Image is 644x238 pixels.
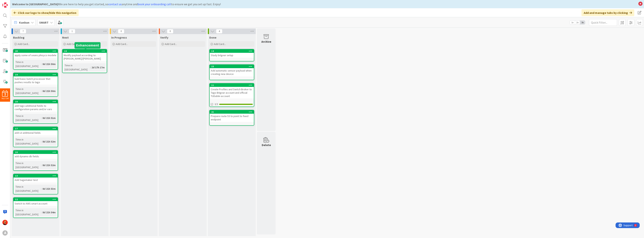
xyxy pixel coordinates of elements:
div: Time in [GEOGRAPHIC_DATA] [15,208,41,216]
div: Archive [261,39,271,44]
span: : [90,65,91,69]
a: 17add s3 additional fieldsTime in [GEOGRAPHIC_DATA]:8d 21h 52m [13,127,58,147]
span: Add Card... [214,42,226,46]
a: 10Modify payload according to [PERSON_NAME]/[PERSON_NAME]Time in [GEOGRAPHIC_DATA]:2d 17h 17m [62,49,107,73]
span: 3 [4,93,6,96]
div: add s3 additional fields [13,130,58,135]
a: 11Create Profiles and Switch Broker to Tago Bitgear account and official TUDublin account3/3 [209,83,254,107]
span: 3/3 [215,102,218,106]
a: 12Switch to AWS smart accountTime in [GEOGRAPHIC_DATA]:8d 21h 54m [13,197,58,218]
span: Add Card... [116,42,128,46]
b: SMART [39,21,48,24]
div: 11Create Profiles and Switch Broker to Tago Bitgear account and official TUDublin account [210,84,254,98]
span: Next [62,36,69,39]
span: 3x [580,21,585,24]
span: 7 [20,29,26,34]
div: 16 [15,151,58,154]
div: apply some of seans phisycs modele [13,53,58,58]
a: 20apply some of seans phisycs modeleTime in [GEOGRAPHIC_DATA]:8d 21h 50m [13,49,58,70]
div: 13Add Sagemaker test [13,174,58,182]
div: Time in [GEOGRAPHIC_DATA] [15,114,41,122]
div: A [2,230,8,236]
div: Time in [GEOGRAPHIC_DATA] [15,185,41,193]
a: 19buld basic batch processor that pushes results to tagoTime in [GEOGRAPHIC_DATA]:8d 21h 50m [13,73,58,97]
div: 15 [211,65,254,68]
span: Backlog [13,36,25,39]
div: 19 [13,73,58,76]
img: Visit kanbanzone.com [2,2,8,8]
a: 13Add Sagemaker testTime in [GEOGRAPHIC_DATA]:8d 21h 53m [13,174,58,194]
div: 20apply some of seans phisycs modele [13,49,58,58]
div: 10 [64,50,107,52]
div: add dynamo db fields [13,154,58,159]
div: Click our logo to show/hide this navigation [11,9,79,16]
span: Kanban [19,20,29,25]
div: 19buld basic batch processor that pushes results to tago [13,73,58,85]
span: 2x [575,21,580,24]
div: Time in [GEOGRAPHIC_DATA] [15,137,41,146]
img: CP [2,220,8,225]
div: Time in [GEOGRAPHIC_DATA] [64,63,90,72]
div: 8d 21h 52m [42,140,57,144]
span: : [41,163,42,167]
div: 14Study bitgear setup [210,49,254,58]
div: 13 [15,175,58,177]
span: Verify [160,36,168,39]
div: buld basic batch processor that pushes results to tago [13,76,58,85]
span: Done [209,36,216,39]
span: : [41,116,42,120]
div: Time in [GEOGRAPHIC_DATA] [15,60,41,68]
div: 17 [13,127,58,130]
div: 8d 21h 51m [42,116,57,120]
div: Create Profiles and Switch Broker to Tago Bitgear account and official TUDublin account [210,87,254,98]
div: Prepare route 53 to point to fixed endpoint [210,114,254,122]
div: Delete [262,143,271,147]
div: 21 [211,111,254,113]
div: 8d 21h 54m [42,210,57,214]
div: We are here to help you get started, so anytime and to ensure we get you set up fast. Enjoy! [12,2,637,6]
div: Study bitgear setup [210,53,254,58]
div: 11 [211,84,254,87]
a: contact us [108,2,122,6]
span: 1x [570,21,575,24]
a: book your onboarding call [138,2,171,6]
div: Add and manage tabs by clicking [581,9,634,16]
div: Modify payload according to [PERSON_NAME]/[PERSON_NAME] [63,53,107,61]
div: Add Sagemaker test [13,178,58,182]
span: 0 [167,29,173,34]
span: 1 [69,29,75,34]
a: 16add dynamo db fieldsTime in [GEOGRAPHIC_DATA]:8d 21h 52m [13,150,58,171]
a: 21Prepare route 53 to point to fixed endpoint [209,110,254,126]
span: In Progress [111,36,127,39]
span: 4 [216,29,222,34]
span: Add Card... [165,42,177,46]
input: Quick Filter... [589,19,617,26]
div: 15Add automatic sensor payload when creating new device [210,65,254,76]
span: : [41,210,42,214]
a: 15Add automatic sensor payload when creating new device [209,64,254,80]
span: Add Card... [18,42,30,46]
span: Support [8,1,17,5]
a: 18add tago additional fields to configuration params and/or varsTime in [GEOGRAPHIC_DATA]:8d 21h 51m [13,100,58,124]
div: 11 [210,84,254,87]
a: 14Study bitgear setup [209,49,254,61]
div: 18 [13,100,58,103]
div: 2 [19,1,20,4]
div: 21 [210,110,254,114]
div: 2d 17h 17m [91,65,106,69]
div: 10Modify payload according to [PERSON_NAME]/[PERSON_NAME] [63,49,107,61]
span: Add Card... [67,42,79,46]
div: 21Prepare route 53 to point to fixed endpoint [210,110,254,122]
div: 13 [13,174,58,178]
div: 10 [63,49,107,53]
div: 8d 21h 50m [42,62,57,66]
div: add tago additional fields to configuration params and/or vars [13,103,58,112]
div: Time in [GEOGRAPHIC_DATA] [15,161,41,169]
div: 8d 21h 50m [42,89,57,93]
div: 17 [15,127,58,130]
div: Switch to AWS smart account [13,201,58,206]
div: 14 [210,49,254,53]
div: 20 [15,50,58,52]
div: 8d 21h 53m [42,187,57,191]
div: 16add dynamo db fields [13,151,58,159]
